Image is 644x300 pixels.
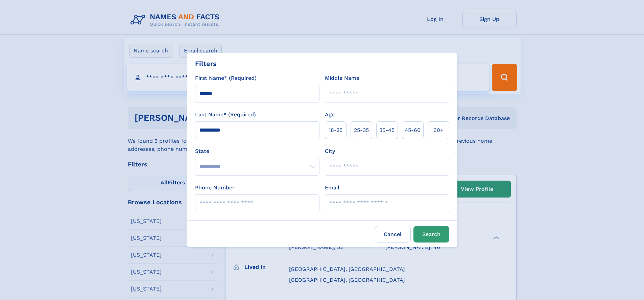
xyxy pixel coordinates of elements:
[325,74,359,82] label: Middle Name
[325,184,339,192] label: Email
[413,226,449,243] button: Search
[325,111,335,119] label: Age
[195,74,257,82] label: First Name* (Required)
[195,147,319,155] label: State
[195,111,256,119] label: Last Name* (Required)
[375,226,411,243] label: Cancel
[325,147,335,155] label: City
[354,126,369,134] span: 25‑35
[329,126,342,134] span: 18‑25
[433,126,444,134] span: 60+
[405,126,421,134] span: 45‑60
[195,59,217,69] div: Filters
[195,184,235,192] label: Phone Number
[379,126,395,134] span: 35‑45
